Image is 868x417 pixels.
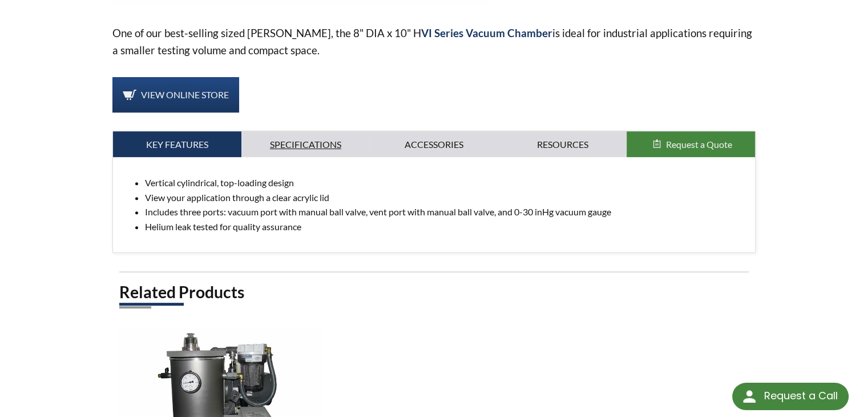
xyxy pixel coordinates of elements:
[370,131,498,158] a: Accessories
[145,205,746,219] li: Includes three ports: vacuum port with manual ball valve, vent port with manual ball valve, and 0...
[112,25,756,59] p: One of our best-selling sized [PERSON_NAME], the 8" DIA x 10" H is ideal for industrial applicati...
[112,77,239,113] a: View Online Store
[732,383,849,410] div: Request a Call
[145,175,746,190] li: Vertical cylindrical, top-loading design
[119,282,749,303] h2: Related Products
[421,26,552,39] strong: VI Series Vacuum Chamber
[764,383,837,409] div: Request a Call
[145,219,746,234] li: Helium leak tested for quality assurance
[113,131,241,158] a: Key Features
[145,190,746,205] li: View your application through a clear acrylic lid
[241,131,370,158] a: Specifications
[498,131,627,158] a: Resources
[141,89,229,100] span: View Online Store
[740,387,758,406] img: round button
[665,139,732,150] span: Request a Quote
[627,131,755,158] button: Request a Quote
